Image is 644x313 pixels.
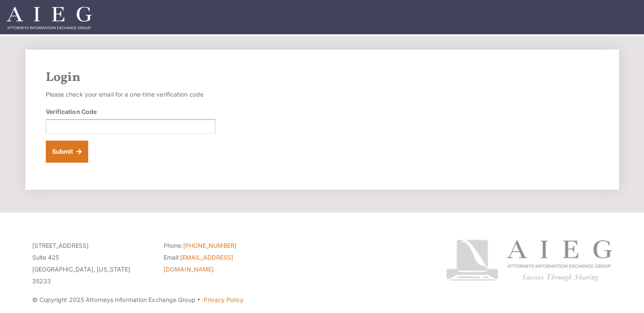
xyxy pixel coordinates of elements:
[204,296,243,303] a: Privacy Policy
[446,240,612,282] img: Attorneys Information Exchange Group logo
[46,70,599,85] h2: Login
[164,240,282,252] li: Phone:
[32,294,414,306] p: © Copyright 2025 Attorneys Information Exchange Group
[164,252,282,275] li: Email:
[183,242,237,249] a: [PHONE_NUMBER]
[46,89,215,100] p: Please check your email for a one-time verification code
[197,299,201,304] span: ·
[7,7,92,29] img: Attorneys Information Exchange Group
[46,141,89,163] button: Submit
[32,240,151,287] p: [STREET_ADDRESS] Suite 425 [GEOGRAPHIC_DATA], [US_STATE] 35233
[164,254,233,273] a: [EMAIL_ADDRESS][DOMAIN_NAME]
[46,107,97,116] label: Verification Code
